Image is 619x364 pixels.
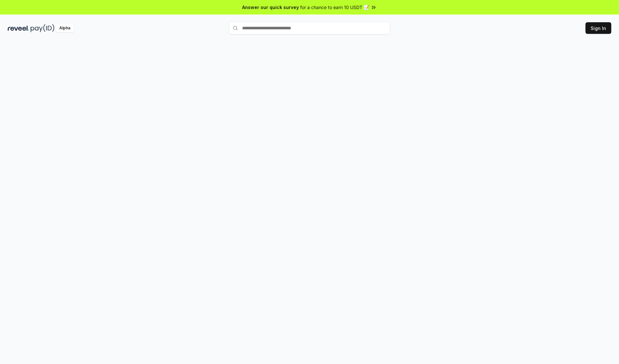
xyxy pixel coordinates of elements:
img: reveel_dark [8,24,29,32]
span: for a chance to earn 10 USDT 📝 [300,4,369,11]
button: Sign In [585,22,611,34]
img: pay_id [31,24,54,32]
div: Alpha [56,24,74,32]
span: Answer our quick survey [242,4,299,11]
